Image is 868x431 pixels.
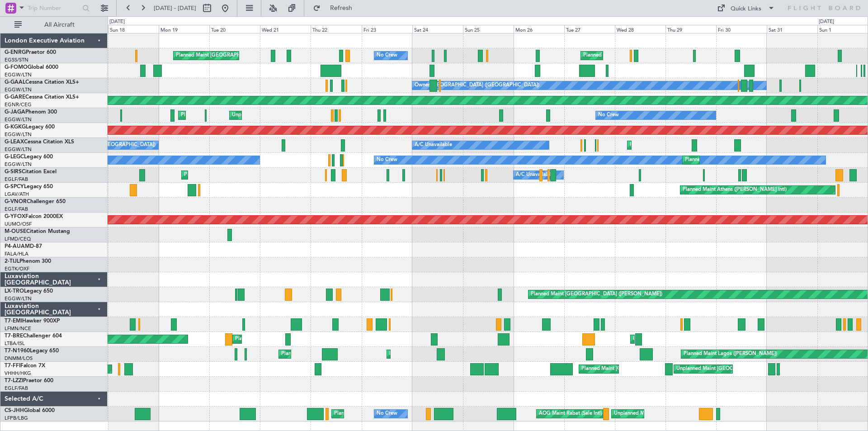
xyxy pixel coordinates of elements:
[5,265,29,272] a: EGTK/OXF
[377,153,397,167] div: No Crew
[5,378,23,384] span: T7-LZZI
[598,109,619,122] div: No Crew
[5,86,32,93] a: EGGW/LTN
[5,244,25,249] span: P4-AUA
[463,25,514,33] div: Sun 25
[362,25,412,33] div: Fri 23
[5,65,58,70] a: G-FOMOGlobal 6000
[5,109,25,115] span: G-JAGA
[5,139,74,145] a: G-LEAXCessna Citation XLS
[5,139,24,145] span: G-LEAX
[109,18,125,26] div: [DATE]
[5,370,31,377] a: VHHH/HKG
[5,80,79,85] a: G-GAALCessna Citation XLS+
[415,79,539,92] div: Owner [GEOGRAPHIC_DATA] ([GEOGRAPHIC_DATA])
[5,229,70,234] a: M-OUSECitation Mustang
[5,289,24,294] span: LX-TRO
[731,5,761,14] div: Quick Links
[531,288,662,301] div: Planned Maint [GEOGRAPHIC_DATA] ([PERSON_NAME])
[564,25,615,33] div: Tue 27
[5,244,42,249] a: P4-AUAMD-87
[24,22,95,28] span: All Aircraft
[819,18,834,26] div: [DATE]
[5,184,24,189] span: G-SPCY
[5,65,28,70] span: G-FOMO
[5,50,56,55] a: G-ENRGPraetor 600
[154,4,196,12] span: [DATE] - [DATE]
[5,199,27,204] span: G-VNOR
[5,229,26,234] span: M-OUSE
[514,25,564,33] div: Mon 26
[5,385,28,392] a: EGLF/FAB
[683,183,787,197] div: Planned Maint Athens ([PERSON_NAME] Intl)
[309,1,363,15] button: Refresh
[817,25,868,33] div: Sun 1
[5,199,66,204] a: G-VNORChallenger 650
[5,348,30,354] span: T7-N1960
[5,214,63,219] a: G-YFOXFalcon 2000EX
[5,363,20,369] span: T7-FFI
[415,138,452,152] div: A/C Unavailable
[5,259,19,264] span: 2-TIJL
[5,191,29,198] a: LGAV/ATH
[5,109,57,115] a: G-JAGAPhenom 300
[5,169,57,175] a: G-SIRSCitation Excel
[5,161,32,168] a: EGGW/LTN
[5,236,31,242] a: LFMD/CEQ
[630,138,772,152] div: Planned Maint [GEOGRAPHIC_DATA] ([GEOGRAPHIC_DATA])
[5,176,28,183] a: EGLF/FAB
[334,407,476,421] div: Planned Maint [GEOGRAPHIC_DATA] ([GEOGRAPHIC_DATA])
[5,116,32,123] a: EGGW/LTN
[5,146,32,153] a: EGGW/LTN
[516,168,553,182] div: A/C Unavailable
[583,49,726,62] div: Planned Maint [GEOGRAPHIC_DATA] ([GEOGRAPHIC_DATA])
[5,289,53,294] a: LX-TROLegacy 650
[5,415,28,422] a: LFPB/LBG
[5,214,25,219] span: G-YFOX
[5,355,33,362] a: DNMM/LOS
[5,57,28,63] a: EGSS/STN
[665,25,716,33] div: Thu 29
[684,347,777,361] div: Planned Maint Lagos ([PERSON_NAME])
[5,154,53,160] a: G-LEGCLegacy 600
[614,407,763,421] div: Unplanned Maint [GEOGRAPHIC_DATA] ([GEOGRAPHIC_DATA])
[5,221,32,227] a: UUMO/OSF
[676,362,834,376] div: Unplanned Maint [GEOGRAPHIC_DATA] ([GEOGRAPHIC_DATA] Intl)
[5,318,60,324] a: T7-EMIHawker 900XP
[5,318,22,324] span: T7-EMI
[5,124,26,130] span: G-KGKG
[5,50,26,55] span: G-ENRG
[5,251,28,257] a: FALA/HLA
[5,333,62,339] a: T7-BREChallenger 604
[5,408,24,413] span: CS-JHH
[5,95,79,100] a: G-GARECessna Citation XLS+
[615,25,665,33] div: Wed 28
[389,347,532,361] div: Planned Maint [GEOGRAPHIC_DATA] ([GEOGRAPHIC_DATA])
[5,363,45,369] a: T7-FFIFalcon 7X
[5,124,55,130] a: G-KGKGLegacy 600
[5,408,55,413] a: CS-JHHGlobal 6000
[159,25,209,33] div: Mon 19
[28,1,80,15] input: Trip Number
[5,333,23,339] span: T7-BRE
[581,362,724,376] div: Planned Maint [GEOGRAPHIC_DATA] ([GEOGRAPHIC_DATA])
[108,25,159,33] div: Sun 18
[716,25,767,33] div: Fri 30
[5,71,32,78] a: EGGW/LTN
[5,206,28,213] a: EGLF/FAB
[176,49,318,62] div: Planned Maint [GEOGRAPHIC_DATA] ([GEOGRAPHIC_DATA])
[412,25,463,33] div: Sat 24
[5,325,31,332] a: LFMN/NCE
[5,340,25,347] a: LTBA/ISL
[685,153,827,167] div: Planned Maint [GEOGRAPHIC_DATA] ([GEOGRAPHIC_DATA])
[181,109,323,122] div: Planned Maint [GEOGRAPHIC_DATA] ([GEOGRAPHIC_DATA])
[5,131,32,138] a: EGGW/LTN
[5,184,53,189] a: G-SPCYLegacy 650
[311,25,361,33] div: Thu 22
[281,347,375,361] div: Planned Maint Lagos ([PERSON_NAME])
[322,5,360,11] span: Refresh
[5,348,59,354] a: T7-N1960Legacy 650
[633,332,779,346] div: Unplanned Maint [GEOGRAPHIC_DATA] ([PERSON_NAME] Intl)
[260,25,311,33] div: Wed 21
[5,169,22,175] span: G-SIRS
